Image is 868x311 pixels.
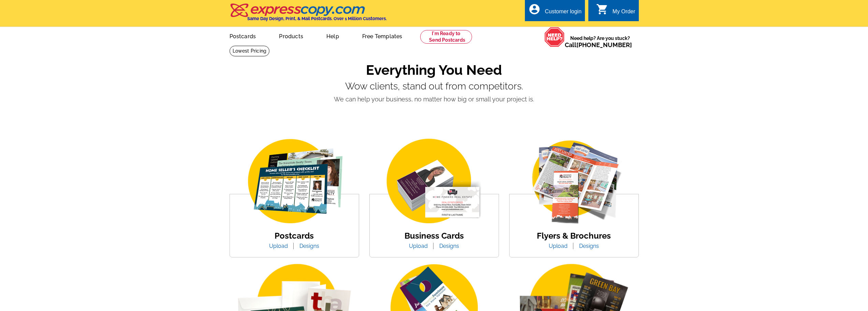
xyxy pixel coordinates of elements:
i: account_circle [528,3,541,15]
img: business-card.png [376,137,492,227]
a: Flyers & Brochures [537,231,611,241]
a: Free Templates [351,28,413,44]
p: We can help your business, no matter how big or small your project is. [230,95,639,104]
a: Designs [434,243,464,249]
a: Help [315,28,350,44]
a: account_circle Customer login [528,8,582,16]
a: shopping_cart My Order [596,8,635,16]
a: Business Cards [404,231,464,241]
a: Postcards [219,28,267,44]
h4: Same Day Design, Print, & Mail Postcards. Over 1 Million Customers. [247,16,387,21]
img: img_postcard.png [236,137,352,227]
img: help [544,27,565,47]
p: Wow clients, stand out from competitors. [230,81,639,92]
a: Same Day Design, Print, & Mail Postcards. Over 1 Million Customers. [230,8,387,21]
a: Postcards [275,231,314,241]
a: Upload [544,243,573,249]
i: shopping_cart [596,3,608,15]
a: Designs [574,243,604,249]
img: flyer-card.png [516,137,632,227]
div: Customer login [545,9,582,18]
a: Designs [294,243,324,249]
span: Need help? Are you stuck? [565,35,635,48]
span: Call [565,41,632,48]
h1: Everything You Need [230,62,639,78]
a: Upload [264,243,293,249]
div: My Order [613,9,635,18]
a: Products [268,28,314,44]
a: [PHONE_NUMBER] [576,41,632,48]
a: Upload [404,243,433,249]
